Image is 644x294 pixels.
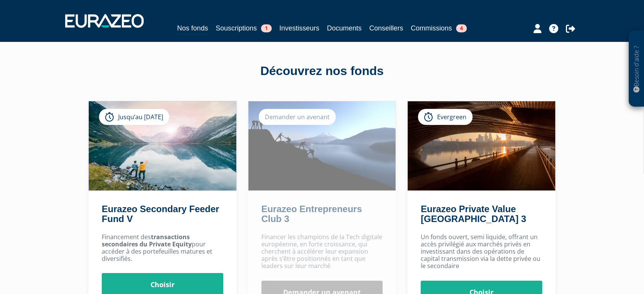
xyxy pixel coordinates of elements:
[261,204,362,224] a: Eurazeo Entrepreneurs Club 3
[421,204,526,224] a: Eurazeo Private Value [GEOGRAPHIC_DATA] 3
[632,35,641,103] p: Besoin d'aide ?
[259,109,336,125] div: Demander un avenant
[216,23,272,34] a: Souscriptions1
[248,101,396,190] img: Eurazeo Entrepreneurs Club 3
[369,23,403,34] a: Conseillers
[89,101,236,190] img: Eurazeo Secondary Feeder Fund V
[105,62,539,80] div: Découvrez nos fonds
[418,109,473,125] div: Evergreen
[102,204,219,224] a: Eurazeo Secondary Feeder Fund V
[102,233,192,248] strong: transactions secondaires du Private Equity
[327,23,362,34] a: Documents
[102,233,223,263] p: Financement des pour accéder à des portefeuilles matures et diversifiés.
[279,23,319,34] a: Investisseurs
[408,101,555,190] img: Eurazeo Private Value Europe 3
[261,233,383,270] p: Financer les champions de la Tech digitale européenne, en forte croissance, qui cherchent à accél...
[177,23,208,35] a: Nos fonds
[421,233,542,270] p: Un fonds ouvert, semi liquide, offrant un accès privilégié aux marchés privés en investissant dan...
[456,24,467,32] span: 4
[65,14,144,28] img: 1732889491-logotype_eurazeo_blanc_rvb.png
[261,24,272,32] span: 1
[99,109,169,125] div: Jusqu’au [DATE]
[411,23,467,34] a: Commissions4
